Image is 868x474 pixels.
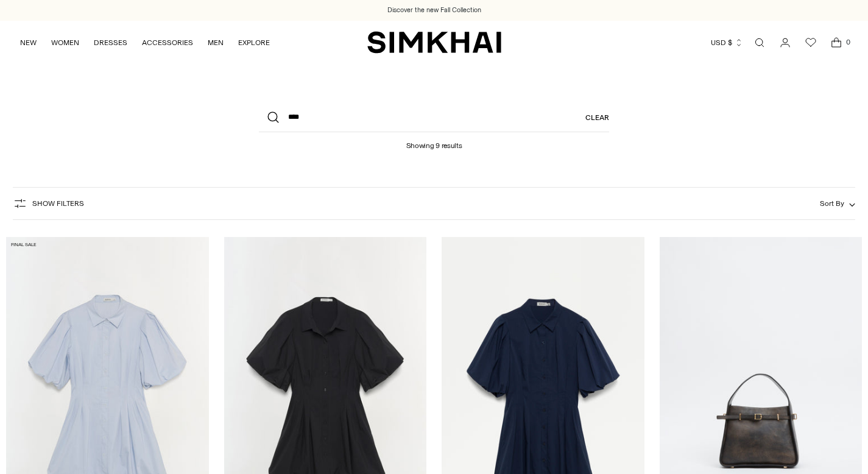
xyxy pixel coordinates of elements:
[711,29,743,56] button: USD $
[820,199,844,208] span: Sort By
[406,132,462,150] h1: Showing 9 results
[820,197,855,210] button: Sort By
[142,29,193,56] a: ACCESSORIES
[32,199,84,208] span: Show Filters
[20,29,37,56] a: NEW
[51,29,79,56] a: WOMEN
[259,103,288,132] button: Search
[747,30,772,55] a: Open search modal
[238,29,270,56] a: EXPLORE
[773,30,797,55] a: Go to the account page
[13,194,84,213] button: Show Filters
[585,103,609,132] a: Clear
[824,30,849,55] a: Open cart modal
[367,30,501,54] a: SIMKHAI
[208,29,224,56] a: MEN
[387,5,481,15] a: Discover the new Fall Collection
[94,29,127,56] a: DRESSES
[842,37,853,48] span: 0
[799,30,823,55] a: Wishlist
